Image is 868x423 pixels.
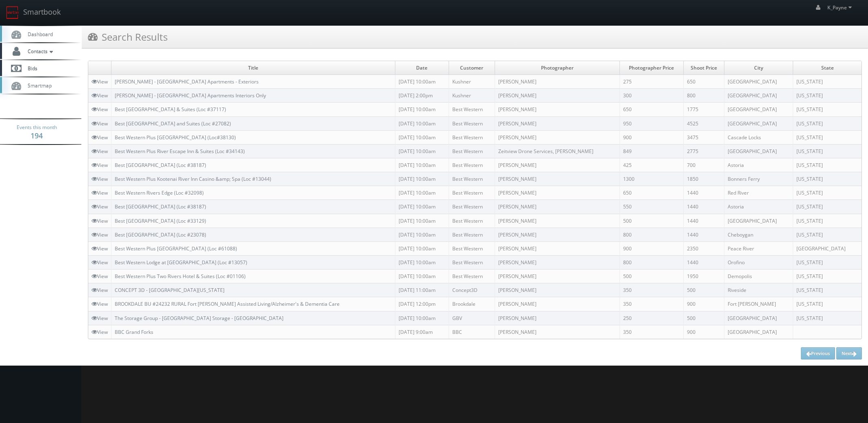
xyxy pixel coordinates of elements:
[92,203,108,210] a: View
[683,283,724,297] td: 500
[395,241,449,255] td: [DATE] 10:00am
[115,106,226,113] a: Best [GEOGRAPHIC_DATA] & Suites (Loc #37117)
[683,241,724,255] td: 2350
[449,144,495,158] td: Best Western
[115,189,204,196] a: Best Western Rivers Edge (Loc #32098)
[724,186,793,200] td: Red River
[724,116,793,130] td: [GEOGRAPHIC_DATA]
[724,311,793,325] td: [GEOGRAPHIC_DATA]
[620,130,684,144] td: 900
[17,123,57,132] span: Events this month
[92,148,108,155] a: View
[620,325,684,339] td: 350
[449,186,495,200] td: Best Western
[683,75,724,89] td: 650
[793,255,861,269] td: [US_STATE]
[793,241,861,255] td: [GEOGRAPHIC_DATA]
[793,200,861,214] td: [US_STATE]
[449,325,495,339] td: BBC
[395,214,449,228] td: [DATE] 10:00am
[683,255,724,269] td: 1440
[724,158,793,172] td: Astoria
[495,270,619,283] td: [PERSON_NAME]
[495,103,619,116] td: [PERSON_NAME]
[495,241,619,255] td: [PERSON_NAME]
[683,325,724,339] td: 900
[724,297,793,311] td: Fort [PERSON_NAME]
[115,300,340,307] a: BROOKDALE BU #24232 RURAL Fort [PERSON_NAME] Assisted Living/Alzheimer's & Dementia Care
[24,82,52,89] span: Smartmap
[724,61,793,75] td: City
[793,172,861,186] td: [US_STATE]
[793,130,861,144] td: [US_STATE]
[92,78,108,85] a: View
[683,297,724,311] td: 900
[620,228,684,241] td: 800
[793,89,861,103] td: [US_STATE]
[724,241,793,255] td: Peace River
[395,89,449,103] td: [DATE] 2:00pm
[92,92,108,99] a: View
[395,325,449,339] td: [DATE] 9:00am
[793,61,861,75] td: State
[793,283,861,297] td: [US_STATE]
[24,48,55,55] span: Contacts
[724,89,793,103] td: [GEOGRAPHIC_DATA]
[620,241,684,255] td: 900
[793,144,861,158] td: [US_STATE]
[449,228,495,241] td: Best Western
[793,75,861,89] td: [US_STATE]
[395,172,449,186] td: [DATE] 10:00am
[24,31,53,37] span: Dashboard
[395,75,449,89] td: [DATE] 10:00am
[620,186,684,200] td: 650
[495,158,619,172] td: [PERSON_NAME]
[793,297,861,311] td: [US_STATE]
[88,30,168,44] h3: Search Results
[395,228,449,241] td: [DATE] 10:00am
[111,61,395,75] td: Title
[683,214,724,228] td: 1440
[115,134,236,141] a: Best Western Plus [GEOGRAPHIC_DATA] (Loc#38130)
[620,61,684,75] td: Photographer Price
[683,116,724,130] td: 4525
[620,270,684,283] td: 500
[495,172,619,186] td: [PERSON_NAME]
[92,245,108,252] a: View
[793,270,861,283] td: [US_STATE]
[620,103,684,116] td: 650
[24,65,37,72] span: Bids
[115,217,206,224] a: Best [GEOGRAPHIC_DATA] (Loc #33129)
[92,217,108,224] a: View
[683,89,724,103] td: 800
[92,189,108,196] a: View
[115,203,206,210] a: Best [GEOGRAPHIC_DATA] (Loc #38187)
[793,228,861,241] td: [US_STATE]
[395,116,449,130] td: [DATE] 10:00am
[395,158,449,172] td: [DATE] 10:00am
[115,245,237,252] a: Best Western Plus [GEOGRAPHIC_DATA] (Loc #61088)
[495,130,619,144] td: [PERSON_NAME]
[449,158,495,172] td: Best Western
[724,200,793,214] td: Astoria
[495,200,619,214] td: [PERSON_NAME]
[495,214,619,228] td: [PERSON_NAME]
[92,120,108,127] a: View
[92,175,108,182] a: View
[115,287,225,294] a: CONCEPT 3D - [GEOGRAPHIC_DATA][US_STATE]
[620,214,684,228] td: 500
[449,255,495,269] td: Best Western
[495,75,619,89] td: [PERSON_NAME]
[683,144,724,158] td: 2775
[793,186,861,200] td: [US_STATE]
[620,297,684,311] td: 350
[683,103,724,116] td: 1775
[495,89,619,103] td: [PERSON_NAME]
[449,297,495,311] td: Brookdale
[115,329,153,335] a: BBC Grand Forks
[683,270,724,283] td: 1950
[793,158,861,172] td: [US_STATE]
[724,325,793,339] td: [GEOGRAPHIC_DATA]
[115,78,259,85] a: [PERSON_NAME] - [GEOGRAPHIC_DATA] Apartments - Exteriors
[724,270,793,283] td: Demopolis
